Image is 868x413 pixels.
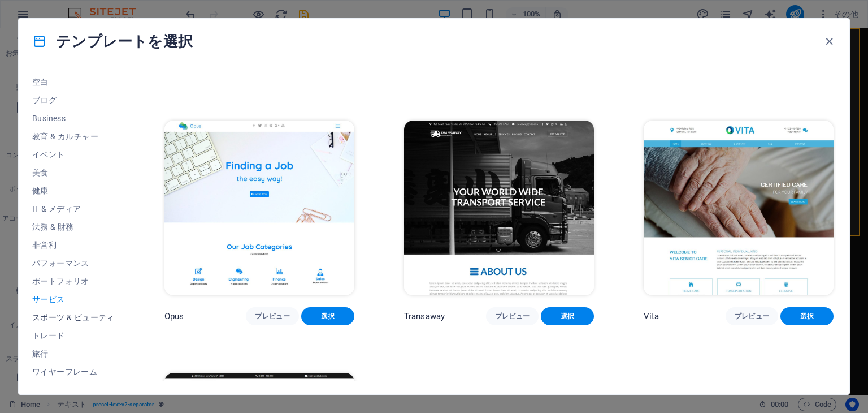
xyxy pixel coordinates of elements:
[32,168,115,177] span: 美食
[404,121,594,296] img: Transaway
[32,259,115,268] span: パフォーマンス
[541,307,594,325] button: 選択
[32,363,115,381] button: ワイヤーフレーム
[32,313,115,322] span: スポーツ & ビューティ
[164,311,184,322] p: Opus
[32,78,115,87] span: 空白
[32,150,115,159] span: イベント
[32,277,115,286] span: ポートフォリオ
[32,349,115,358] span: 旅行
[550,312,585,321] span: 選択
[486,307,539,325] button: プレビュー
[32,254,115,272] button: パフォーマンス
[32,236,115,254] button: 非営利
[32,186,115,195] span: 健康
[495,312,530,321] span: プレビュー
[310,312,345,321] span: 選択
[780,307,834,325] button: 選択
[32,218,115,236] button: 法務 & 財務
[32,308,115,326] button: スポーツ & ビューティ
[246,307,299,325] button: プレビュー
[255,312,290,321] span: プレビュー
[726,307,779,325] button: プレビュー
[32,164,115,182] button: 美食
[32,295,115,304] span: サービス
[32,127,115,145] button: 教育 & カルチャー
[32,272,115,290] button: ポートフォリオ
[32,367,115,376] span: ワイヤーフレーム
[789,312,824,321] span: 選択
[32,326,115,345] button: トレード
[301,307,354,325] button: 選択
[32,222,115,231] span: 法務 & 財務
[32,145,115,164] button: イベント
[32,109,115,127] button: Business
[32,32,193,50] h4: テンプレートを選択
[32,182,115,200] button: 健康
[32,96,115,105] span: ブログ
[735,312,770,321] span: プレビュー
[32,132,115,141] span: 教育 & カルチャー
[404,311,445,322] p: Transaway
[32,73,115,91] button: 空白
[32,345,115,363] button: 旅行
[32,290,115,308] button: サービス
[644,311,659,322] p: Vita
[32,331,115,340] span: トレード
[164,121,354,296] img: Opus
[32,91,115,109] button: ブログ
[32,204,115,213] span: IT & メディア
[32,200,115,218] button: IT & メディア
[32,114,115,123] span: Business
[644,121,834,296] img: Vita
[32,240,115,249] span: 非営利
